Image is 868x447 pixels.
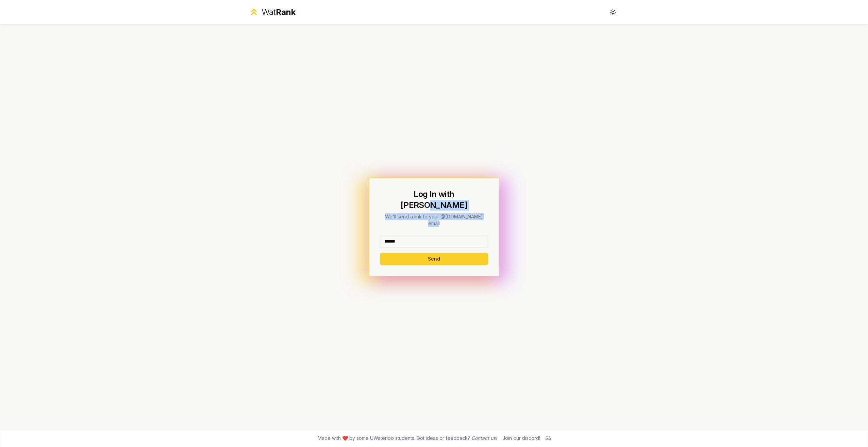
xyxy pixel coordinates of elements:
a: WatRank [249,7,296,18]
button: Send [380,253,488,265]
div: Wat [262,7,296,18]
span: Made with ❤️ by some UWaterloo students. Got ideas or feedback? [318,435,497,442]
h1: Log In with [PERSON_NAME] [380,189,488,211]
p: We'll send a link to your @[DOMAIN_NAME] email [380,213,488,227]
span: Rank [276,7,296,17]
div: Join our discord! [502,435,540,442]
a: Contact us! [471,435,497,441]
